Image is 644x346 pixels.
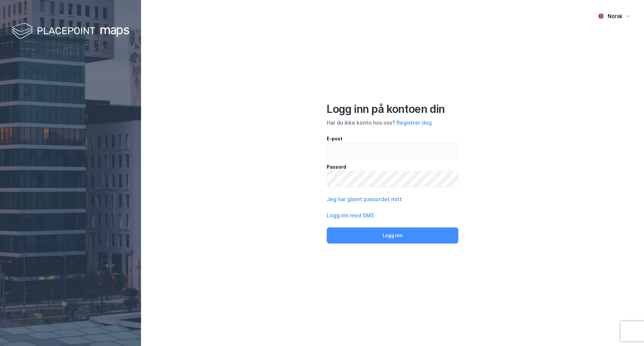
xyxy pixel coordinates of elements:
[608,12,623,20] div: Norsk
[327,195,402,203] button: Jeg har glemt passordet mitt
[327,102,458,116] div: Logg inn på kontoen din
[397,119,432,127] button: Registrer deg
[327,227,458,244] button: Logg inn
[327,163,458,171] div: Passord
[327,135,458,143] div: E-post
[327,119,458,127] div: Har du ikke konto hos oss?
[12,21,129,41] img: logo-white.f07954bde2210d2a523dddb988cd2aa7.svg
[327,211,374,219] button: Logg inn med SMS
